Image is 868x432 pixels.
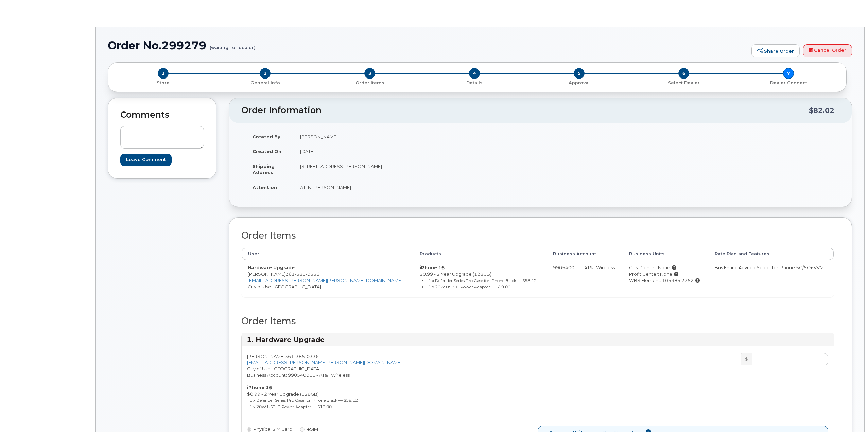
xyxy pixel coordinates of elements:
small: 1 x Defender Series Pro Case for iPhone Black — $58.12 [428,278,537,283]
td: ATTN: [PERSON_NAME] [294,180,535,195]
span: 0336 [305,353,319,359]
input: eSIM [300,427,305,432]
span: 4 [469,68,480,79]
a: Cancel Order [803,44,852,58]
td: [STREET_ADDRESS][PERSON_NAME] [294,159,535,180]
input: Leave Comment [120,154,172,166]
td: $0.99 - 2 Year Upgrade (128GB) [414,260,546,297]
a: 3 Order Items [317,79,422,86]
p: Order Items [320,80,419,86]
span: 6 [678,68,689,79]
a: 4 Details [422,79,527,86]
th: Products [414,248,546,260]
strong: iPhone 16 [420,265,445,270]
a: 6 Select Dealer [631,79,736,86]
h1: Order No.299279 [108,39,748,51]
a: 1 Store [114,79,213,86]
div: $ [741,353,752,365]
th: Business Units [623,248,709,260]
strong: Created On [253,149,281,154]
a: [EMAIL_ADDRESS][PERSON_NAME][PERSON_NAME][DOMAIN_NAME] [248,278,402,283]
p: Select Dealer [634,80,733,86]
td: [PERSON_NAME] [294,129,535,144]
strong: Shipping Address [253,163,275,175]
td: Bus Enhnc Advncd Select for iPhone 5G/5G+ VVM [709,260,834,297]
a: 2 General Info [213,79,317,86]
strong: Created By [253,134,280,139]
small: 1 x Defender Series Pro Case for iPhone Black — $58.12 [249,398,358,403]
a: 5 Approval [527,79,631,86]
a: [EMAIL_ADDRESS][PERSON_NAME][PERSON_NAME][DOMAIN_NAME] [247,360,402,365]
td: [PERSON_NAME] City of Use: [GEOGRAPHIC_DATA] [242,260,414,297]
h2: Order Information [241,106,809,115]
span: 361 [285,271,319,277]
td: [DATE] [294,144,535,159]
span: 385 [295,271,306,277]
strong: Attention [253,185,277,190]
div: WBS Element: 105385.2252 [629,277,702,284]
h2: Order Items [241,316,834,326]
span: 385 [294,353,305,359]
strong: iPhone 16 [247,385,272,390]
p: Details [425,80,524,86]
span: 1 [158,68,169,79]
span: 2 [260,68,271,79]
a: Share Order [751,44,800,58]
small: 1 x 20W USB-C Power Adapter — $19.00 [428,284,510,289]
div: $82.02 [809,104,834,117]
span: 3 [364,68,375,79]
th: User [242,248,414,260]
p: General Info [215,80,315,86]
div: Profit Center: None [629,271,702,277]
div: [PERSON_NAME] City of Use: [GEOGRAPHIC_DATA] Business Account: 990540011 - AT&T Wireless $0.99 - ... [242,353,538,413]
td: 990540011 - AT&T Wireless [547,260,623,297]
p: Store [116,80,210,86]
strong: 1. Hardware Upgrade [247,335,325,344]
span: 5 [574,68,585,79]
small: 1 x 20W USB-C Power Adapter — $19.00 [249,404,332,409]
div: Cost Center: None [629,264,702,271]
th: Rate Plan and Features [709,248,834,260]
h2: Comments [120,110,204,120]
small: (waiting for dealer) [210,39,256,50]
th: Business Account [547,248,623,260]
input: Physical SIM Card [247,427,251,432]
h2: Order Items [241,230,834,241]
p: Approval [530,80,629,86]
strong: Hardware Upgrade [248,265,295,270]
span: 0336 [306,271,319,277]
span: 361 [285,353,319,359]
